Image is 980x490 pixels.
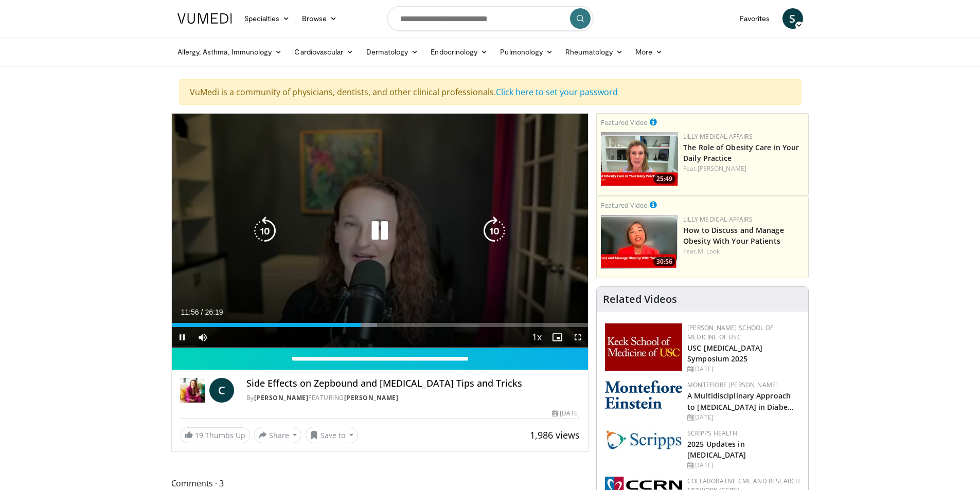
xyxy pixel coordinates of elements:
[687,439,746,460] a: 2025 Updates in [MEDICAL_DATA]
[683,215,753,224] a: Lilly Medical Affairs
[683,247,804,256] div: Feat.
[180,427,250,443] a: 19 Thumbs Up
[181,308,199,316] span: 11:56
[687,343,762,364] a: USC [MEDICAL_DATA] Symposium 2025
[179,79,801,105] div: VuMedi is a community of physicians, dentists, and other clinical professionals.
[683,142,799,163] a: The Role of Obesity Care in Your Daily Practice
[526,327,547,348] button: Playback Rate
[494,42,559,62] a: Pulmonology
[306,427,358,443] button: Save to
[246,378,580,389] h4: Side Effects on Zepbound and [MEDICAL_DATA] Tips and Tricks
[653,257,675,266] span: 30:56
[601,132,678,186] img: e1208b6b-349f-4914-9dd7-f97803bdbf1d.png.150x105_q85_crop-smart_upscale.png
[254,427,302,443] button: Share
[601,201,648,210] small: Featured Video
[254,393,309,402] a: [PERSON_NAME]
[552,409,580,418] div: [DATE]
[201,308,203,316] span: /
[687,429,737,438] a: Scripps Health
[683,164,804,173] div: Feat.
[296,8,343,29] a: Browse
[171,42,289,62] a: Allergy, Asthma, Immunology
[344,393,399,402] a: [PERSON_NAME]
[698,247,720,256] a: M. Look
[605,429,682,450] img: c9f2b0b7-b02a-4276-a72a-b0cbb4230bc1.jpg.150x105_q85_autocrop_double_scale_upscale_version-0.2.jpg
[172,323,589,327] div: Progress Bar
[601,215,678,269] img: c98a6a29-1ea0-4bd5-8cf5-4d1e188984a7.png.150x105_q85_crop-smart_upscale.png
[605,323,682,371] img: 7b941f1f-d101-407a-8bfa-07bd47db01ba.png.150x105_q85_autocrop_double_scale_upscale_version-0.2.jpg
[601,118,648,127] small: Featured Video
[601,215,678,269] a: 30:56
[360,42,425,62] a: Dermatology
[192,327,213,348] button: Mute
[687,391,794,411] a: A Multidisciplinary Approach to [MEDICAL_DATA] in Diabe…
[653,174,675,184] span: 25:49
[205,308,223,316] span: 26:19
[601,132,678,186] a: 25:49
[782,8,803,29] a: S
[288,42,360,62] a: Cardiovascular
[687,365,800,374] div: [DATE]
[177,13,232,24] img: VuMedi Logo
[424,42,494,62] a: Endocrinology
[180,378,205,403] img: Dr. Carolynn Francavilla
[171,477,589,490] span: Comments 3
[687,323,773,341] a: [PERSON_NAME] School of Medicine of USC
[698,164,746,173] a: [PERSON_NAME]
[496,86,618,98] a: Click here to set your password
[530,429,580,441] span: 1,986 views
[172,327,192,348] button: Pause
[209,378,234,403] a: C
[687,413,800,422] div: [DATE]
[567,327,588,348] button: Fullscreen
[683,225,784,246] a: How to Discuss and Manage Obesity With Your Patients
[547,327,567,348] button: Enable picture-in-picture mode
[559,42,629,62] a: Rheumatology
[246,393,580,403] div: By FEATURING
[238,8,296,29] a: Specialties
[172,114,589,348] video-js: Video Player
[687,380,778,389] a: Montefiore [PERSON_NAME]
[629,42,669,62] a: More
[195,430,203,440] span: 19
[734,8,776,29] a: Favorites
[387,6,593,31] input: Search topics, interventions
[687,461,800,470] div: [DATE]
[605,380,682,409] img: b0142b4c-93a1-4b58-8f91-5265c282693c.png.150x105_q85_autocrop_double_scale_upscale_version-0.2.png
[683,132,753,141] a: Lilly Medical Affairs
[603,293,677,305] h4: Related Videos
